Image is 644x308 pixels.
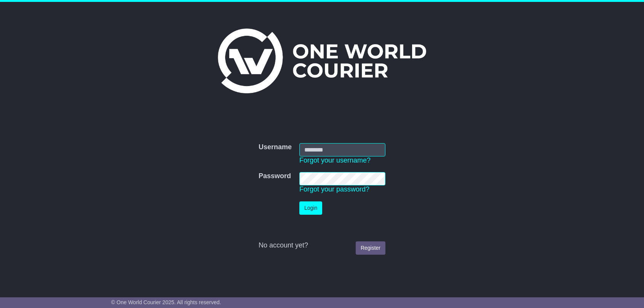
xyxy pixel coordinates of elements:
[356,241,385,255] a: Register
[299,201,322,215] button: Login
[259,241,385,250] div: No account yet?
[259,172,291,180] label: Password
[299,156,371,164] a: Forgot your username?
[299,185,369,193] a: Forgot your password?
[111,299,221,305] span: © One World Courier 2025. All rights reserved.
[218,29,426,93] img: One World
[259,143,292,152] label: Username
